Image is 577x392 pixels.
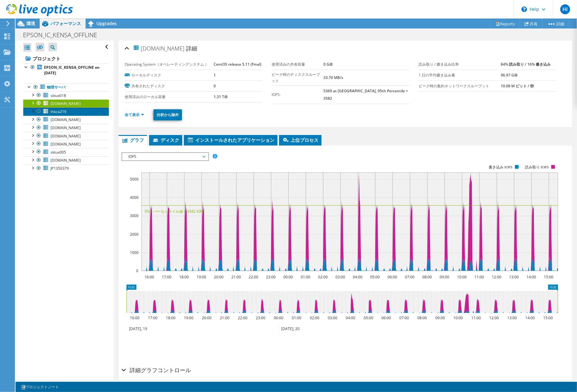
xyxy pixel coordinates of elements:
b: 0 GiB [323,62,333,67]
text: 06:00 [381,315,391,320]
text: 5000 [130,176,139,182]
text: 23:00 [256,315,265,320]
text: 21:00 [231,274,241,280]
b: 96.97 GiB [501,72,518,78]
label: 読み取り / 書き込み比率 [419,61,501,68]
text: 22:00 [238,315,247,320]
b: 1 [214,72,216,78]
span: 詳細 [186,45,197,52]
span: HI [560,4,570,14]
a: [DOMAIN_NAME] [23,132,109,140]
span: sktux005 [51,150,66,155]
a: [DOMAIN_NAME] [23,140,109,148]
text: 09:00 [440,274,449,280]
b: 0 [214,83,216,89]
span: [DOMAIN_NAME] [51,117,81,122]
text: 00:00 [274,315,283,320]
label: IOPS: [272,92,323,98]
text: 書き込み IOPS [489,165,513,169]
label: 共有されたディスク [125,83,214,89]
text: 04:00 [346,315,355,320]
a: JP1350379 [23,164,109,172]
text: 19:00 [184,315,193,320]
text: 09:00 [435,315,445,320]
a: プロジェクト [23,54,109,63]
text: 1000 [130,250,139,255]
text: 13:00 [507,315,517,320]
text: 08:00 [422,274,432,280]
text: 2000 [130,232,139,237]
a: [DOMAIN_NAME] [23,124,109,132]
h1: EPSON_IC_KENSA_OFFLINE [20,32,107,38]
span: [DOMAIN_NAME] [51,133,81,139]
text: 01:00 [292,315,301,320]
span: JP1350379 [51,166,69,171]
label: 使用済みのローカル容量 [125,94,214,100]
text: 18:00 [179,274,189,280]
span: IOPS [125,153,205,160]
text: 03:00 [328,315,337,320]
text: 17:00 [162,274,171,280]
b: 10.08 M ビット / 秒 [501,83,534,89]
text: 05:00 [370,274,380,280]
text: 読み取り IOPS [525,165,549,169]
span: パフォーマンス [51,20,81,26]
b: 1.31 TiB [214,94,228,99]
text: 01:00 [301,274,310,280]
text: 02:00 [310,315,319,320]
a: 物理サーバ [23,83,109,91]
h2: 詳細グラフコントロール [122,364,191,376]
svg: \n [522,7,527,12]
a: thkca219 [23,107,109,115]
span: 上位プロセス [282,137,318,143]
label: ピーク時の集約ネットワークスループット [419,83,501,89]
text: 4000 [130,195,139,200]
text: 11:00 [474,274,484,280]
label: ピーク時のディスクスループット [272,72,323,84]
text: 20:00 [202,315,211,320]
a: 詳細 [542,19,569,28]
span: [DOMAIN_NAME] [133,45,184,52]
label: ローカルディスク [125,72,214,78]
span: [DOMAIN_NAME] [51,158,81,163]
span: [DOMAIN_NAME] [51,101,81,106]
span: 環境 [26,20,35,26]
a: [DOMAIN_NAME] [23,116,109,124]
text: 23:00 [266,274,276,280]
a: 全て表示 [125,112,144,117]
span: thkca219 [51,109,66,114]
text: 12:00 [489,315,499,320]
a: sktux005 [23,148,109,156]
a: Reports [490,19,520,28]
text: 13:00 [509,274,519,280]
text: 19:00 [197,274,206,280]
b: CentOS release 5.11 (Final) [214,62,261,67]
span: Upgrades [96,20,117,26]
b: 5369 at [GEOGRAPHIC_DATA], 95th Percentile = 3582 [323,88,408,101]
text: 05:00 [364,315,373,320]
span: グラフ [122,137,144,143]
text: 06:00 [388,274,397,280]
text: 03:00 [335,274,345,280]
a: sktux018 [23,91,109,99]
b: 84% 読み取り / 16% 書き込み [501,62,551,67]
text: 15:00 [544,274,553,280]
span: ディスク [152,137,179,143]
a: プロジェクトノート [17,383,63,391]
text: 17:00 [148,315,158,320]
text: 22:00 [249,274,258,280]
a: [DOMAIN_NAME] [23,99,109,107]
text: 12:00 [492,274,501,280]
text: 14:00 [525,315,535,320]
text: 20:00 [214,274,224,280]
text: 14:00 [526,274,536,280]
text: 11:00 [471,315,481,320]
b: EPSON_IC_KENSA_OFFLINE on [DATE] [44,65,100,76]
text: 15:00 [543,315,553,320]
a: 共有 [520,19,543,28]
text: 95th パーセンタイル値 = 3582 IOPS [144,209,205,214]
span: [DOMAIN_NAME] [51,142,81,147]
a: [DOMAIN_NAME] [23,156,109,164]
text: 10:00 [453,315,463,320]
b: 33.70 MB/s [323,75,343,80]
